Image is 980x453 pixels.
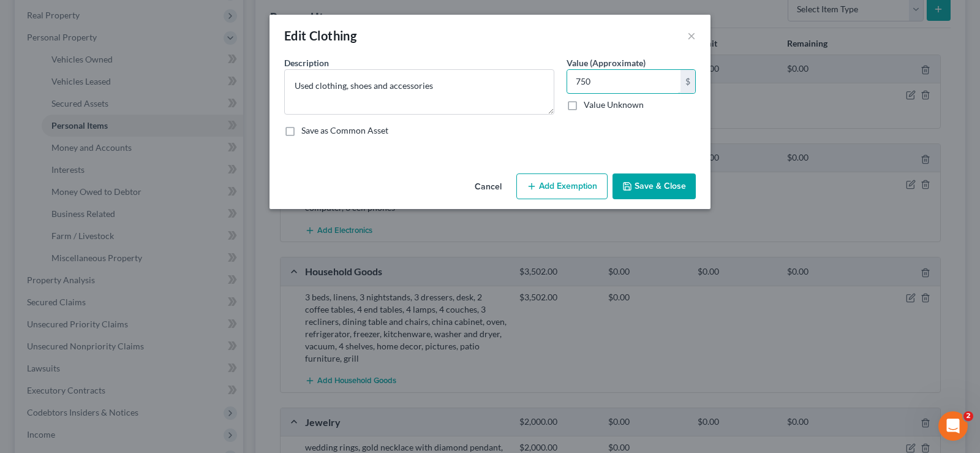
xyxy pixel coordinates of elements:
[687,28,696,43] button: ×
[567,70,680,93] input: 0.00
[465,175,511,199] button: Cancel
[612,173,696,199] button: Save & Close
[680,70,695,93] div: $
[567,56,646,69] label: Value (Approximate)
[516,173,608,199] button: Add Exemption
[584,99,644,111] label: Value Unknown
[963,411,973,421] span: 2
[301,124,388,137] label: Save as Common Asset
[284,27,356,44] div: Edit Clothing
[938,411,968,441] iframe: Intercom live chat
[284,58,329,68] span: Description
